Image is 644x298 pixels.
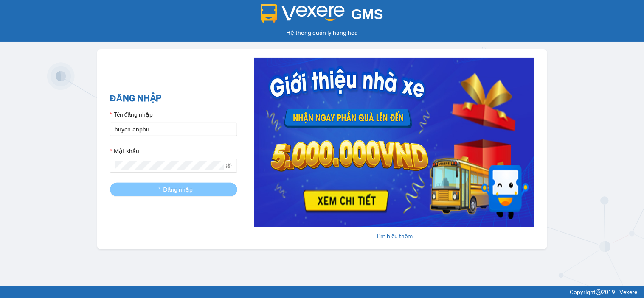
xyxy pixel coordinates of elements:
[596,289,602,295] span: copyright
[2,28,642,37] div: Hệ thống quản lý hàng hóa
[254,231,534,241] div: Tìm hiểu thêm
[226,163,232,169] span: eye-invisible
[254,58,534,227] img: banner-0
[163,185,193,194] span: Đăng nhập
[115,161,225,170] input: Mật khẩu
[6,287,638,297] div: Copyright 2019 - Vexere
[110,92,237,106] h2: ĐĂNG NHẬP
[154,187,163,192] span: loading
[110,123,237,136] input: Tên đăng nhập
[261,4,345,23] img: logo 2
[261,13,383,19] a: GMS
[110,146,139,156] label: Mật khẩu
[110,183,237,196] button: Đăng nhập
[352,6,383,22] span: GMS
[110,110,153,119] label: Tên đăng nhập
